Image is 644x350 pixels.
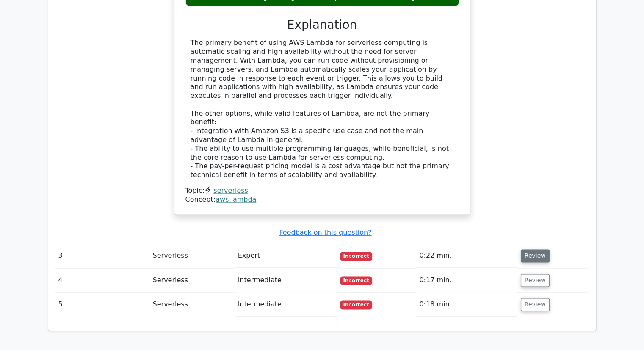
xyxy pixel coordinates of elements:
button: Review [521,298,550,311]
span: Incorrect [340,276,373,285]
div: Concept: [185,195,459,204]
td: Serverless [149,268,235,292]
span: Incorrect [340,300,373,309]
td: 4 [55,268,149,292]
button: Review [521,249,550,262]
td: 0:22 min. [416,244,517,268]
td: Serverless [149,244,235,268]
td: 0:18 min. [416,292,517,317]
span: Incorrect [340,252,373,260]
button: Review [521,274,550,287]
td: 0:17 min. [416,268,517,292]
td: 3 [55,244,149,268]
div: Topic: [185,186,459,195]
td: Intermediate [235,292,337,317]
td: Serverless [149,292,235,317]
td: 5 [55,292,149,317]
div: The primary benefit of using AWS Lambda for serverless computing is automatic scaling and high av... [191,39,454,180]
a: serverless [213,186,248,194]
a: Feedback on this question? [279,228,371,236]
td: Expert [235,244,337,268]
h3: Explanation [191,18,454,32]
td: Intermediate [235,268,337,292]
a: aws lambda [216,195,256,203]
